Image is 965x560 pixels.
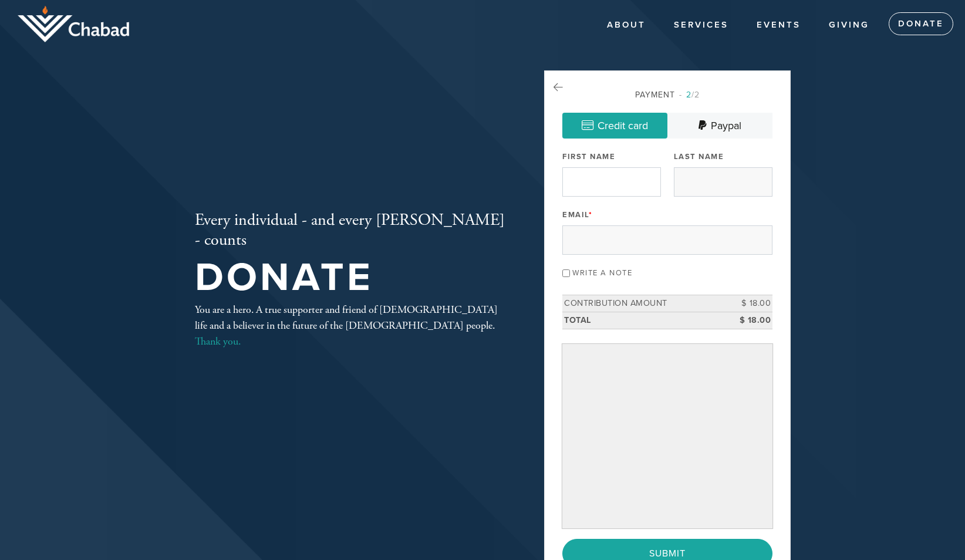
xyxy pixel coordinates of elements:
[562,295,720,312] td: Contribution Amount
[195,211,506,250] h2: Every individual - and every [PERSON_NAME] - counts
[562,312,720,329] td: Total
[565,346,770,526] iframe: Secure payment input frame
[674,151,724,162] label: Last Name
[598,14,654,36] a: About
[18,6,129,42] img: logo_half.png
[195,302,506,349] div: You are a hero. A true supporter and friend of [DEMOGRAPHIC_DATA] life and a believer in the futu...
[195,335,241,348] a: Thank you.
[562,113,667,139] a: Credit card
[889,12,953,36] a: Donate
[572,268,632,278] label: Write a note
[667,113,772,139] a: Paypal
[589,210,593,220] span: This field is required.
[720,295,772,312] td: $ 18.00
[562,210,592,220] label: Email
[720,312,772,329] td: $ 18.00
[665,14,737,36] a: Services
[748,14,809,36] a: Events
[562,89,772,101] div: Payment
[679,90,700,100] span: /2
[562,151,615,162] label: First Name
[686,90,691,100] span: 2
[820,14,878,36] a: Giving
[195,259,506,297] h1: Donate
